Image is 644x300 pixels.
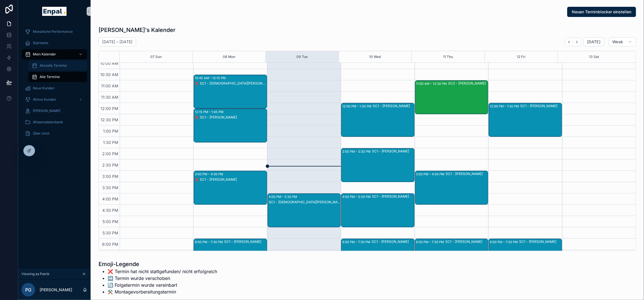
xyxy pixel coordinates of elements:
button: 08 Mon [223,51,235,62]
div: ❌ SC1 - [PERSON_NAME] [195,177,266,182]
div: 12:00 PM – 1:30 PM [342,103,373,109]
span: 3:00 PM [101,174,120,179]
div: 4:00 PM – 5:30 PM [269,194,298,200]
span: Monatliche Performance [33,29,73,34]
span: 5:30 PM [101,230,120,235]
span: 3:30 PM [101,185,120,190]
a: Über mich [22,128,87,139]
div: scrollable content [18,23,91,146]
span: 11:30 AM [100,95,120,100]
li: ❌ Termin hat nicht stattgefunden/ nicht erfolgreich [108,268,217,275]
div: 12 Fri [517,51,525,62]
div: 10:45 AM – 12:15 PM [195,75,227,81]
div: 6:00 PM – 7:30 PMSC1 - [PERSON_NAME] [489,239,562,272]
p: [PERSON_NAME] [40,287,72,293]
button: 09 Tue [296,51,308,62]
button: 07 Sun [150,51,162,62]
span: 5:00 PM [101,219,120,224]
div: 12:15 PM – 1:45 PM [195,109,225,115]
span: 4:30 PM [101,208,120,213]
span: Über mich [33,131,50,136]
span: 1:30 PM [102,140,120,145]
span: 11:00 AM [100,83,120,88]
div: 3:00 PM – 4:30 PM [195,171,224,177]
div: 6:00 PM – 7:30 PMSC1 - [PERSON_NAME] [194,239,267,272]
div: 6:00 PM – 7:30 PM [416,239,446,245]
div: SC1 - [PERSON_NAME] [446,172,488,176]
span: 4:00 PM [101,197,120,201]
div: 4:00 PM – 5:30 PMSC1 - [PERSON_NAME] [341,194,414,227]
div: 6:00 PM – 7:30 PMSC1 - [PERSON_NAME] [415,239,488,272]
a: Monatliche Performance [22,27,87,37]
div: 4:00 PM – 5:30 PM [342,194,372,200]
div: SC1 - [PERSON_NAME] [373,104,414,108]
button: Next [573,38,581,46]
a: Neue Kunden [22,83,87,93]
span: 2:00 PM [101,151,120,156]
span: Neuen Terminblocker einstellen [572,9,632,15]
div: SC1 - [PERSON_NAME] [519,239,561,244]
a: Alle Termine [28,72,87,82]
div: SC1 - [PERSON_NAME] [224,239,266,244]
span: Mein Kalender [33,52,56,57]
div: 3:00 PM – 4:30 PM [416,171,446,177]
div: SC1 - [DEMOGRAPHIC_DATA][PERSON_NAME] [269,200,340,204]
h1: Emoji-Legende [99,260,217,268]
div: SC1 - [PERSON_NAME] [372,239,414,244]
button: Neuen Terminblocker einstellen [567,7,636,17]
span: Wissensdatenbank [33,120,63,124]
a: Startseite [22,38,87,48]
button: 10 Wed [369,51,381,62]
div: 12:00 PM – 1:30 PMSC1 - [PERSON_NAME] [341,103,414,137]
div: 6:00 PM – 7:30 PM [490,239,519,245]
div: 4:00 PM – 5:30 PMSC1 - [DEMOGRAPHIC_DATA][PERSON_NAME] [268,194,341,227]
span: Startseite [33,41,48,45]
div: 6:00 PM – 7:30 PM [342,239,372,245]
div: SC1 - [PERSON_NAME] [372,194,414,199]
div: ❌ SC1 - [DEMOGRAPHIC_DATA][PERSON_NAME] [195,81,266,86]
div: 6:00 PM – 7:30 PMSC1 - [PERSON_NAME] [341,239,414,272]
img: App logo [42,7,66,16]
a: Wissensdatenbank [22,117,87,127]
span: 1:00 PM [102,129,120,133]
button: [DATE] [583,37,604,46]
div: 12:00 PM – 1:30 PMSC1 - [PERSON_NAME] [489,103,562,137]
span: Aktive Kunden [33,97,56,102]
div: 2:00 PM – 3:30 PMSC1 - [PERSON_NAME] [341,148,414,182]
div: 11:00 AM – 12:30 PMSC2 - [PERSON_NAME] [415,81,488,114]
h2: [DATE] – [DATE] [102,39,132,45]
div: 10:45 AM – 12:15 PM❌ SC1 - [DEMOGRAPHIC_DATA][PERSON_NAME] [194,75,267,108]
div: 3:00 PM – 4:30 PM❌ SC1 - [PERSON_NAME] [194,171,267,204]
a: Aktive Kunden [22,94,87,105]
a: Mein Kalender [22,49,87,59]
h1: [PERSON_NAME]'s Kalender [99,26,176,34]
button: 13 Sat [589,51,599,62]
span: 10:00 AM [99,61,120,66]
span: Viewing as Patrik [22,272,50,276]
span: Alle Termine [40,75,60,79]
span: PG [25,286,31,293]
span: 10:30 AM [99,72,120,77]
a: Aktuelle Termine [28,61,87,71]
span: [PERSON_NAME] [33,109,60,113]
span: Neue Kunden [33,86,54,90]
span: [DATE] [587,39,600,44]
div: SC1 - [PERSON_NAME] [446,239,488,244]
div: 2:00 PM – 3:30 PM [342,149,372,154]
li: 🔄️ Folgetermin wurde vereinbart [108,282,217,288]
span: Week [613,39,623,44]
div: 11:00 AM – 12:30 PM [416,81,448,87]
button: Back [565,38,573,46]
div: 3:00 PM – 4:30 PMSC1 - [PERSON_NAME] [415,171,488,204]
div: ❌ SC1 - [PERSON_NAME] [195,115,266,120]
div: SC1 - [PERSON_NAME] [372,149,414,154]
button: 11 Thu [443,51,453,62]
span: Aktuelle Termine [40,63,67,68]
span: 12:30 PM [99,117,120,122]
div: 6:00 PM – 7:30 PM [195,239,224,245]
